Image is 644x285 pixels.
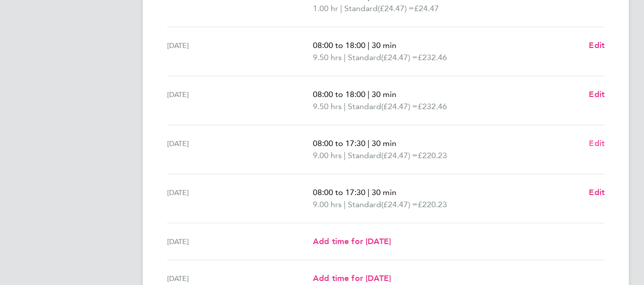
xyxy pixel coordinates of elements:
span: 9.00 hrs [313,151,342,160]
span: | [344,53,346,62]
span: | [340,4,342,13]
span: Edit [589,187,605,197]
a: Edit [589,88,605,101]
span: 9.50 hrs [313,102,342,111]
span: 30 min [372,40,396,50]
span: 9.00 hrs [313,200,342,209]
a: Edit [589,186,605,199]
span: | [368,89,370,99]
span: 1.00 hr [313,4,338,13]
span: 08:00 to 17:30 [313,138,366,148]
span: £24.47 [414,4,439,13]
span: 08:00 to 18:00 [313,89,366,99]
span: | [344,102,346,111]
div: [DATE] [167,186,313,211]
span: Standard [348,101,381,113]
span: | [344,151,346,160]
span: (£24.47) = [381,102,418,111]
a: Edit [589,137,605,150]
span: (£24.47) = [381,200,418,209]
span: 30 min [372,187,396,197]
div: [DATE] [167,272,313,284]
span: 30 min [372,138,396,148]
span: | [368,138,370,148]
span: £220.23 [418,200,447,209]
span: Edit [589,89,605,99]
span: £220.23 [418,151,447,160]
span: Add time for [DATE] [313,236,391,246]
span: 9.50 hrs [313,53,342,62]
span: 30 min [372,89,396,99]
span: | [368,187,370,197]
span: (£24.47) = [381,53,418,62]
span: | [368,40,370,50]
span: Standard [344,3,378,15]
span: Edit [589,138,605,148]
span: (£24.47) = [378,4,414,13]
div: [DATE] [167,39,313,64]
span: Standard [348,150,381,162]
span: | [344,200,346,209]
div: [DATE] [167,88,313,113]
span: Edit [589,40,605,50]
span: Standard [348,52,381,64]
span: Standard [348,199,381,211]
span: 08:00 to 17:30 [313,187,366,197]
span: £232.46 [418,102,447,111]
div: [DATE] [167,137,313,162]
a: Add time for [DATE] [313,235,391,248]
div: [DATE] [167,235,313,248]
span: 08:00 to 18:00 [313,40,366,50]
a: Edit [589,39,605,52]
span: (£24.47) = [381,151,418,160]
span: £232.46 [418,53,447,62]
span: Add time for [DATE] [313,273,391,283]
a: Add time for [DATE] [313,272,391,284]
